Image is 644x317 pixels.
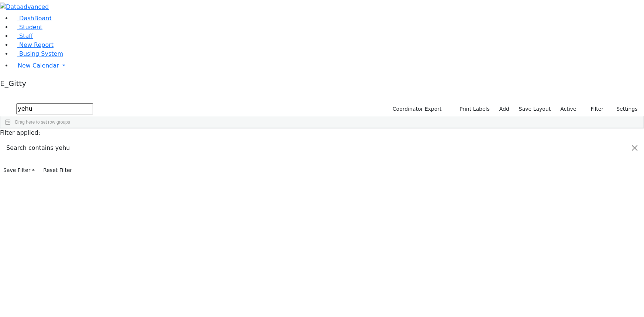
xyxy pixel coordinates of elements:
span: New Calendar [18,62,59,69]
span: Busing System [19,50,63,57]
button: Close [626,138,644,158]
a: Add [496,103,513,115]
a: Student [12,24,42,31]
button: Reset Filter [40,165,75,176]
button: Coordinator Export [388,103,445,115]
span: Staff [19,32,33,39]
span: New Report [19,41,54,48]
button: Save Layout [516,103,554,115]
a: New Calendar [12,58,644,73]
a: New Report [12,41,54,48]
input: Search [16,103,93,114]
span: Drag here to set row groups [15,120,70,125]
button: Print Labels [451,103,493,115]
label: Active [557,103,580,115]
span: DashBoard [19,15,52,22]
span: Student [19,24,42,31]
a: DashBoard [12,15,52,22]
button: Settings [607,103,641,115]
a: Busing System [12,50,63,57]
a: Staff [12,32,33,39]
button: Filter [581,103,607,115]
